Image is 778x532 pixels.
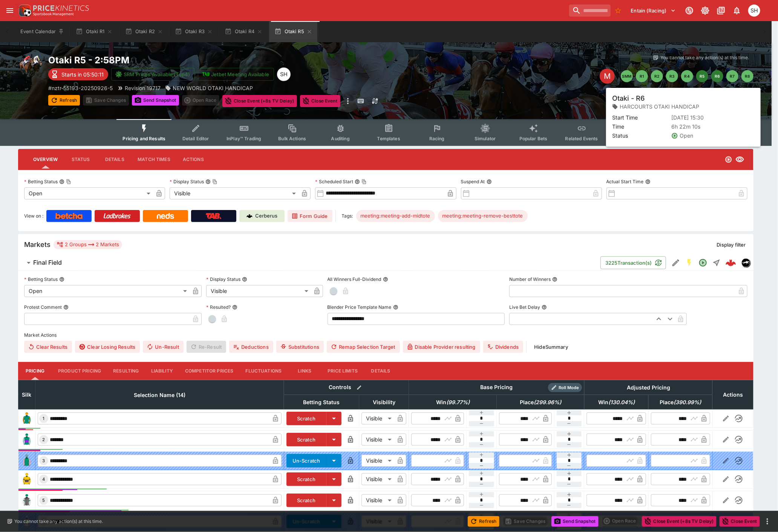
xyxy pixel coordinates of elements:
[608,398,635,407] em: ( 130.04 %)
[403,341,480,353] button: Disable Provider resulting
[651,70,663,82] button: R2
[600,69,615,84] div: Edit Meeting
[41,458,47,463] span: 3
[70,21,118,42] button: Otaki R1
[483,341,523,353] button: Dividends
[621,70,633,82] button: SMM
[126,391,194,400] span: Selection Name (14)
[556,385,582,391] span: Roll Mode
[219,21,268,42] button: Otaki R4
[343,95,352,107] button: more
[475,136,496,141] span: Simulator
[145,362,179,380] button: Liability
[179,362,240,380] button: Competitor Prices
[278,136,306,141] span: Bulk Actions
[712,380,753,409] th: Actions
[655,97,676,105] p: Overtype
[741,70,753,82] button: R8
[24,341,72,353] button: Clear Results
[3,4,17,17] button: open drawer
[606,178,644,185] p: Actual Start Time
[132,95,179,106] button: Send Snapshot
[182,136,209,141] span: Detail Editor
[286,454,327,468] button: Un-Scratch
[569,5,611,17] input: search
[33,5,89,11] img: PriceKinetics
[364,398,404,407] span: Visibility
[669,256,683,270] button: Edit Detail
[742,259,750,267] img: nztr
[176,150,210,169] button: Actions
[173,84,253,92] p: NEW WORLD OTAKI HANDICAP
[726,258,736,268] div: 7c7323de-a031-4163-b5de-11da21a1493b
[468,516,499,527] button: Refresh
[111,68,195,81] button: SRM Prices Available (Top4)
[651,398,709,407] span: Place
[636,70,648,82] button: R1
[75,341,140,353] button: Clear Losing Results
[98,150,132,169] button: Details
[120,21,168,42] button: Otaki R2
[143,341,183,353] button: Un-Result
[277,67,291,81] div: Scott Hunt
[21,494,33,506] img: runner 5
[48,95,80,106] button: Refresh
[41,416,46,421] span: 1
[683,256,696,270] button: SGM Enabled
[361,455,394,467] div: Visible
[735,155,744,164] svg: Visible
[288,210,332,222] a: Form Guide
[300,95,340,107] button: Close Event
[48,84,113,92] p: Copy To Clipboard
[170,21,218,42] button: Otaki R3
[229,341,273,353] button: Deductions
[377,136,400,141] span: Templates
[534,398,561,407] em: ( 299.96 %)
[361,412,394,425] div: Visible
[52,362,107,380] button: Product Pricing
[698,4,712,17] button: Toggle light/dark mode
[643,95,753,107] div: Start From
[681,70,693,82] button: R4
[584,380,712,395] th: Adjusted Pricing
[48,54,401,66] h2: Copy To Clipboard
[24,178,58,185] p: Betting Status
[27,150,64,169] button: Overview
[322,362,364,380] button: Price Limits
[446,398,470,407] em: ( 99.77 %)
[206,285,311,297] div: Visible
[24,187,153,199] div: Open
[666,70,678,82] button: R3
[16,21,69,42] button: Event Calendar
[530,341,573,353] button: HideSummary
[116,119,655,146] div: Event type filters
[331,136,350,141] span: Auditing
[478,383,516,392] div: Base Pricing
[24,276,58,282] p: Betting Status
[746,2,763,19] button: Scott Hunt
[723,255,738,270] a: 7c7323de-a031-4163-b5de-11da21a1493b
[509,276,551,282] p: Number of Winners
[698,258,708,267] svg: Open
[711,70,723,82] button: R6
[41,498,47,503] span: 5
[24,304,62,310] p: Protest Comment
[14,518,103,525] p: You cannot take any action(s) at this time.
[61,71,104,78] p: Starts in 05:50:11
[212,179,217,184] button: Copy To Clipboard
[284,380,409,395] th: Controls
[364,362,398,380] button: Details
[18,362,52,380] button: Pricing
[429,136,445,141] span: Racing
[696,70,708,82] button: R5
[361,473,394,485] div: Visible
[428,398,478,407] span: Win
[714,4,728,17] button: Documentation
[21,434,33,446] img: runner 2
[612,136,649,141] span: System Controls
[24,240,51,249] h5: Markets
[726,258,736,268] img: logo-cerberus--red.svg
[356,210,435,222] div: Betting Target: cerberus
[286,472,327,486] button: Scratch
[206,213,222,219] img: TabNZ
